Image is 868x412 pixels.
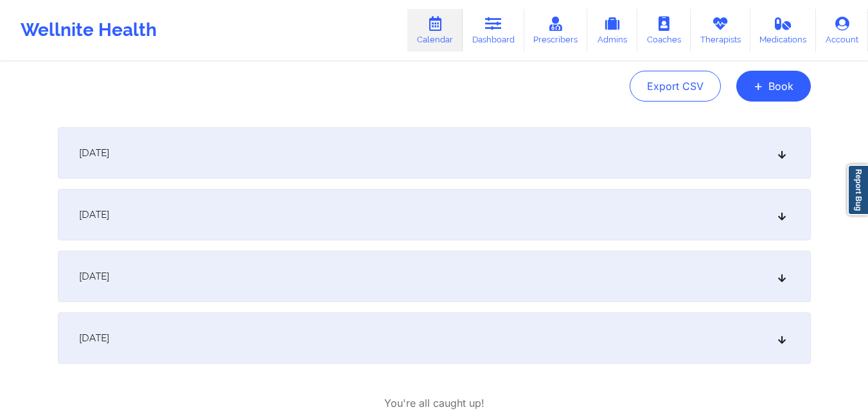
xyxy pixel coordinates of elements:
a: Medications [750,9,817,51]
a: Prescribers [524,9,588,51]
a: Dashboard [463,9,524,51]
p: You're all caught up! [384,396,484,411]
button: +Book [736,71,811,102]
a: Report Bug [847,165,868,215]
span: [DATE] [79,270,109,283]
span: + [754,82,763,89]
span: [DATE] [79,147,109,159]
button: Export CSV [630,71,721,102]
a: Calendar [407,9,463,51]
a: Admins [587,9,637,51]
span: [DATE] [79,332,109,345]
a: Coaches [637,9,691,51]
span: [DATE] [79,208,109,221]
a: Account [816,9,868,51]
a: Therapists [691,9,750,51]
